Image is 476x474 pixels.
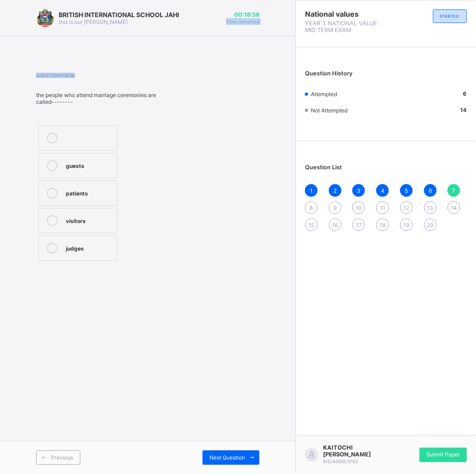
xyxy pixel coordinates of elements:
[59,19,128,25] span: this is our [PERSON_NAME]
[59,11,179,19] span: BRITISH INTERNATIONAL SCHOOL JAHI
[305,164,342,171] span: Question List
[427,204,434,211] span: 13
[309,222,314,228] span: 15
[226,19,259,24] span: Time remaining
[403,204,409,211] span: 12
[66,160,112,169] div: guests
[36,92,175,105] div: the people who attend marriage ceremonies are called--------
[311,91,337,98] span: Attempted
[356,204,362,211] span: 10
[426,451,460,458] span: Submit Paper
[440,14,460,19] span: STARTED
[51,455,73,461] span: Previous
[380,204,385,211] span: 11
[451,204,457,211] span: 14
[66,243,112,252] div: judges
[305,9,386,19] span: National values
[332,222,338,228] span: 16
[380,222,386,228] span: 18
[381,187,384,194] span: 4
[226,11,259,18] span: 00:18:58
[333,204,337,211] span: 9
[311,107,347,114] span: Not Attempted
[461,107,467,113] b: 14
[357,187,360,194] span: 3
[310,204,313,211] span: 8
[66,188,112,197] div: patients
[323,459,358,465] span: BIS/ADMS/0162
[305,70,352,77] span: Question History
[429,187,432,194] span: 6
[463,90,467,97] b: 6
[323,445,386,458] span: KAITOCHI [PERSON_NAME]
[209,455,245,461] span: Next Question
[310,187,313,194] span: 1
[453,187,456,194] span: 7
[333,187,337,194] span: 2
[403,222,409,228] span: 19
[66,215,112,224] div: visitors
[405,187,408,194] span: 5
[36,73,175,78] span: Question 7 of 20
[305,20,386,33] span: YEAR 3 NATIONAL VALUE MID TERM EXAM
[356,222,362,228] span: 17
[427,222,434,228] span: 20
